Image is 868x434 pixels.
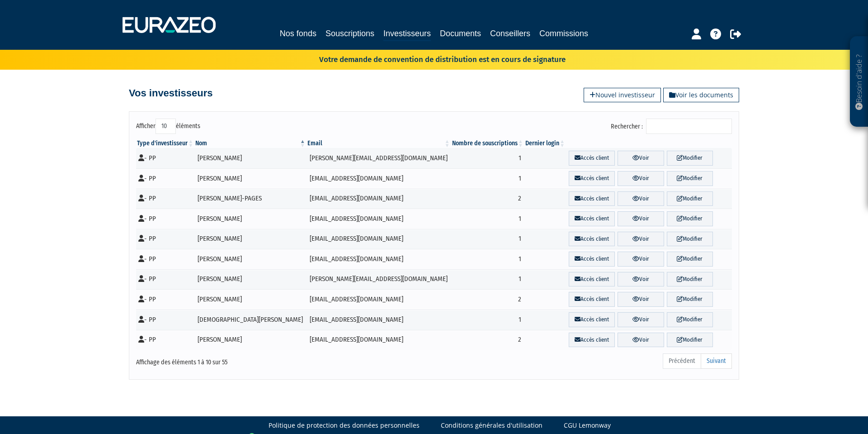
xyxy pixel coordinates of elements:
[667,151,713,166] a: Modifier
[618,171,664,186] a: Voir
[618,333,664,348] a: Voir
[136,289,194,310] td: - PP
[451,310,524,330] td: 1
[569,171,615,186] a: Accès client
[701,353,732,369] a: Suivant
[667,312,713,327] a: Modifier
[136,139,194,148] th: Type d'investisseur : activer pour trier la colonne par ordre croissant
[451,229,524,249] td: 1
[539,27,588,40] a: Commissions
[584,88,661,102] a: Nouvel investisseur
[307,148,451,168] td: [PERSON_NAME][EMAIL_ADDRESS][DOMAIN_NAME]
[451,168,524,189] td: 1
[194,289,307,310] td: [PERSON_NAME]
[325,27,374,40] a: Souscriptions
[611,119,732,134] label: Rechercher :
[194,209,307,229] td: [PERSON_NAME]
[307,229,451,249] td: [EMAIL_ADDRESS][DOMAIN_NAME]
[451,289,524,310] td: 2
[854,41,864,123] p: Besoin d'aide ?
[564,421,611,430] a: CGU Lemonway
[383,27,431,41] a: Investisseurs
[524,139,566,148] th: Dernier login : activer pour trier la colonne par ordre croissant
[566,139,732,148] th: &nbsp;
[451,269,524,290] td: 1
[194,168,307,189] td: [PERSON_NAME]
[136,330,194,350] td: - PP
[194,310,307,330] td: [DEMOGRAPHIC_DATA][PERSON_NAME]
[136,168,194,189] td: - PP
[136,353,377,367] div: Affichage des éléments 1 à 10 sur 55
[293,52,566,65] p: Votre demande de convention de distribution est en cours de signature
[569,151,615,166] a: Accès client
[569,232,615,247] a: Accès client
[136,209,194,229] td: - PP
[569,252,615,267] a: Accès client
[667,292,713,307] a: Modifier
[136,269,194,290] td: - PP
[194,229,307,249] td: [PERSON_NAME]
[667,211,713,226] a: Modifier
[307,249,451,269] td: [EMAIL_ADDRESS][DOMAIN_NAME]
[123,17,216,33] img: 1732889491-logotype_eurazeo_blanc_rvb.png
[307,139,451,148] th: Email : activer pour trier la colonne par ordre croissant
[451,209,524,229] td: 1
[618,292,664,307] a: Voir
[569,272,615,287] a: Accès client
[307,269,451,290] td: [PERSON_NAME][EMAIL_ADDRESS][DOMAIN_NAME]
[194,148,307,168] td: [PERSON_NAME]
[156,119,176,134] select: Afficheréléments
[618,232,664,247] a: Voir
[646,119,732,134] input: Rechercher :
[136,189,194,209] td: - PP
[129,88,212,99] h4: Vos investisseurs
[618,252,664,267] a: Voir
[307,330,451,350] td: [EMAIL_ADDRESS][DOMAIN_NAME]
[307,168,451,189] td: [EMAIL_ADDRESS][DOMAIN_NAME]
[451,139,524,148] th: Nombre de souscriptions : activer pour trier la colonne par ordre croissant
[569,333,615,348] a: Accès client
[194,269,307,290] td: [PERSON_NAME]
[569,211,615,226] a: Accès client
[194,330,307,350] td: [PERSON_NAME]
[667,333,713,348] a: Modifier
[569,312,615,327] a: Accès client
[663,88,739,102] a: Voir les documents
[618,312,664,327] a: Voir
[269,421,420,430] a: Politique de protection des données personnelles
[194,139,307,148] th: Nom : activer pour trier la colonne par ordre d&eacute;croissant
[307,209,451,229] td: [EMAIL_ADDRESS][DOMAIN_NAME]
[451,189,524,209] td: 2
[136,249,194,269] td: - PP
[490,27,530,40] a: Conseillers
[307,310,451,330] td: [EMAIL_ADDRESS][DOMAIN_NAME]
[618,272,664,287] a: Voir
[136,229,194,249] td: - PP
[667,252,713,267] a: Modifier
[307,289,451,310] td: [EMAIL_ADDRESS][DOMAIN_NAME]
[280,27,316,40] a: Nos fonds
[618,151,664,166] a: Voir
[441,421,542,430] a: Conditions générales d'utilisation
[569,191,615,206] a: Accès client
[307,189,451,209] td: [EMAIL_ADDRESS][DOMAIN_NAME]
[451,148,524,168] td: 1
[440,27,481,40] a: Documents
[136,148,194,168] td: - PP
[451,330,524,350] td: 2
[618,191,664,206] a: Voir
[136,310,194,330] td: - PP
[667,171,713,186] a: Modifier
[451,249,524,269] td: 1
[667,232,713,247] a: Modifier
[618,211,664,226] a: Voir
[667,272,713,287] a: Modifier
[194,249,307,269] td: [PERSON_NAME]
[194,189,307,209] td: [PERSON_NAME]-PAGES
[136,119,200,134] label: Afficher éléments
[569,292,615,307] a: Accès client
[667,191,713,206] a: Modifier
